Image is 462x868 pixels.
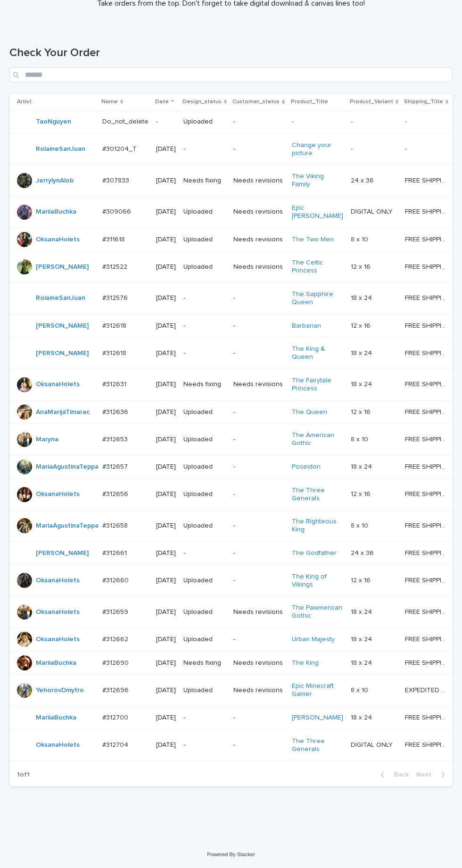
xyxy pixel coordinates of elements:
p: 18 x 24 [351,347,374,357]
p: - [156,118,176,126]
span: Next [416,771,437,778]
p: Artist [17,97,32,107]
input: Search [9,67,453,83]
p: - [233,349,284,357]
p: Needs fixing [183,380,226,389]
p: [DATE] [156,522,176,530]
p: 18 x 24 [351,606,374,616]
a: AnaMarijaTimarac [36,408,90,416]
p: #312696 [102,685,131,694]
p: Design_status [182,97,222,107]
button: Next [412,770,453,779]
p: - [233,490,284,498]
a: OksanaHolets [36,380,80,389]
a: RolaineSanJuan [36,294,85,302]
p: - [233,522,284,530]
p: 24 x 36 [351,547,376,557]
a: TaoNguyen [36,118,71,126]
p: Needs revisions [233,380,284,389]
p: Needs revisions [233,236,284,244]
p: 18 x 24 [351,379,374,389]
p: - [233,145,284,153]
p: DIGITAL ONLY [351,206,395,216]
a: The Viking Family [292,173,343,189]
a: Maryna [36,436,58,444]
p: - [351,143,355,153]
p: 18 x 24 [351,461,374,471]
p: [DATE] [156,490,176,498]
p: - [183,714,226,722]
p: - [351,116,355,126]
p: #312658 [102,520,130,530]
p: 12 x 16 [351,406,372,416]
p: Needs revisions [233,208,284,216]
p: Needs revisions [233,608,284,616]
a: RolaineSanJuan [36,145,85,153]
a: [PERSON_NAME] [36,322,89,330]
a: [PERSON_NAME] [292,714,343,722]
p: Needs revisions [233,686,284,694]
p: FREE SHIPPING - preview in 1-2 business days, after your approval delivery will take 5-10 b.d. [405,320,450,330]
p: 1 of 1 [9,763,37,786]
p: FREE SHIPPING - preview in 1-2 business days, after your approval delivery will take 5-10 b.d. [405,547,450,557]
p: #312690 [102,657,131,667]
a: OksanaHolets [36,490,80,498]
p: Uploaded [183,608,226,616]
p: - [183,145,226,153]
p: [DATE] [156,145,176,153]
p: Uploaded [183,236,226,244]
p: #312576 [102,292,130,302]
button: Back [373,770,412,779]
p: FREE SHIPPING - preview in 1-2 business days, after your approval delivery will take 5-10 b.d. [405,379,450,389]
p: Date [155,97,169,107]
a: The Celtic Princess [292,259,343,275]
p: #312631 [102,379,128,389]
p: #312657 [102,461,130,471]
p: #311618 [102,234,127,244]
a: MariaAgustinaTeppa [36,522,99,530]
a: OksanaHolets [36,577,80,585]
p: [DATE] [156,436,176,444]
a: OksanaHolets [36,741,80,749]
p: FREE SHIPPING - preview in 1-2 business days, after your approval delivery will take 5-10 b.d. [405,520,450,530]
p: Needs revisions [233,659,284,667]
p: - [233,436,284,444]
p: #312618 [102,320,128,330]
p: 8 x 10 [351,685,370,694]
a: JerrylynAlob [36,177,74,185]
p: FREE SHIPPING - preview in 1-2 business days, after your approval delivery will take 5-10 b.d. [405,575,450,585]
p: FREE SHIPPING - preview in 1-2 business days, after your approval delivery will take 5-10 b.d. [405,261,450,271]
p: Uploaded [183,522,226,530]
p: FREE SHIPPING - preview in 1-2 business days, after your approval delivery will take 5-10 b.d. [405,739,450,749]
p: [DATE] [156,380,176,389]
h1: Check Your Order [9,46,453,60]
p: 8 x 10 [351,520,370,530]
p: Uploaded [183,490,226,498]
p: [DATE] [156,349,176,357]
p: Uploaded [183,636,226,644]
a: Poseidon [292,463,321,471]
a: [PERSON_NAME] [36,349,89,357]
p: #312660 [102,575,131,585]
p: Needs revisions [233,177,284,185]
a: The Pawmerican Gothic [292,604,343,620]
a: Urban Majesty [292,636,335,644]
p: Needs fixing [183,177,226,185]
a: The King of Vikings [292,573,343,589]
p: [DATE] [156,236,176,244]
a: MariiaBuchka [36,659,76,667]
p: - [405,143,409,153]
p: FREE SHIPPING - preview in 1-2 business days, after your approval delivery will take 5-10 b.d., l... [405,175,450,185]
p: [DATE] [156,714,176,722]
p: 18 x 24 [351,292,374,302]
p: [DATE] [156,208,176,216]
p: Uploaded [183,263,226,271]
p: #312656 [102,488,130,498]
a: The Two Men [292,236,334,244]
p: #312704 [102,739,130,749]
p: 18 x 24 [351,712,374,722]
p: FREE SHIPPING - preview in 1-2 business days, after your approval delivery will take 5-10 b.d. [405,634,450,644]
p: - [233,463,284,471]
p: 12 x 16 [351,320,372,330]
p: #312522 [102,261,129,271]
